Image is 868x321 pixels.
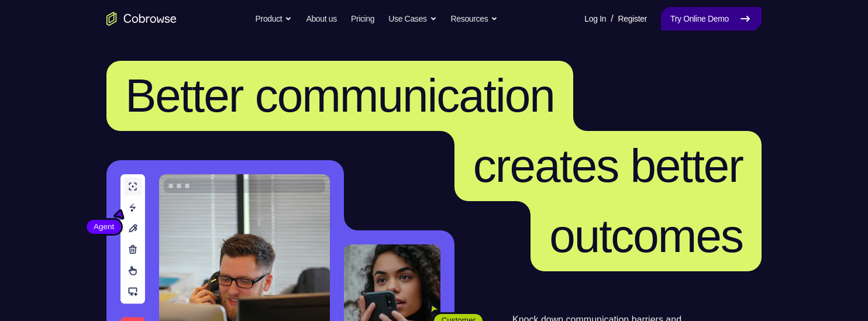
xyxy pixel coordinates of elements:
[661,7,762,30] a: Try Online Demo
[618,7,647,30] a: Register
[125,70,554,122] span: Better communication
[473,140,743,192] span: creates better
[306,7,336,30] a: About us
[388,7,436,30] button: Use Cases
[611,12,613,26] span: /
[351,7,374,30] a: Pricing
[451,7,498,30] button: Resources
[549,210,743,262] span: outcomes
[256,7,292,30] button: Product
[106,12,177,26] a: Go to the home page
[584,7,606,30] a: Log In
